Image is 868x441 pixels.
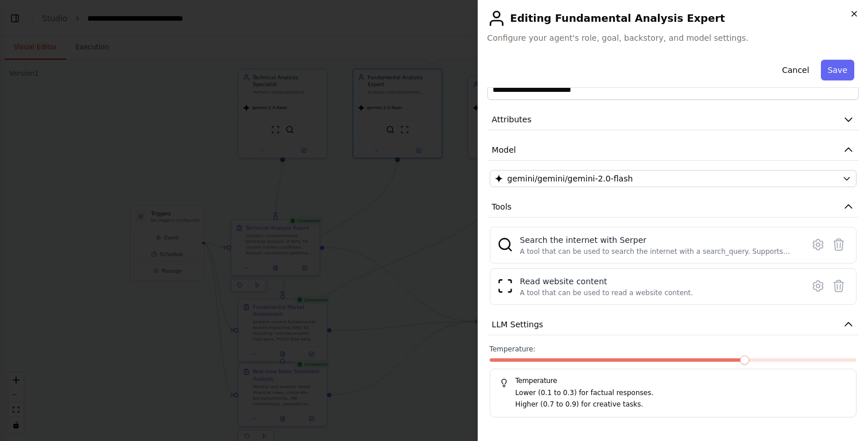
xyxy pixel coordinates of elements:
[499,376,847,385] h5: Temperature
[487,314,859,335] button: LLM Settings
[492,319,544,330] span: LLM Settings
[808,276,828,296] button: Configure tool
[516,388,847,399] p: Lower (0.1 to 0.3) for factual responses.
[516,399,847,411] p: Higher (0.7 to 0.9) for creative tasks.
[492,114,532,125] span: Attributes
[821,60,854,80] button: Save
[487,196,859,218] button: Tools
[487,140,859,161] button: Model
[492,201,512,212] span: Tools
[497,237,513,253] img: SerperDevTool
[492,144,516,156] span: Model
[520,234,796,246] div: Search the internet with Serper
[487,109,859,130] button: Attributes
[520,276,693,287] div: Read website content
[808,234,828,255] button: Configure tool
[520,288,693,297] div: A tool that can be used to read a website content.
[520,247,796,256] div: A tool that can be used to search the internet with a search_query. Supports different search typ...
[487,9,859,28] h2: Editing Fundamental Analysis Expert
[828,276,849,296] button: Delete tool
[775,60,816,80] button: Cancel
[490,170,857,187] button: gemini/gemini/gemini-2.0-flash
[507,173,633,184] span: gemini/gemini/gemini-2.0-flash
[497,278,513,294] img: ScrapeWebsiteTool
[490,345,536,354] span: Temperature:
[828,234,849,255] button: Delete tool
[487,32,859,44] span: Configure your agent's role, goal, backstory, and model settings.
